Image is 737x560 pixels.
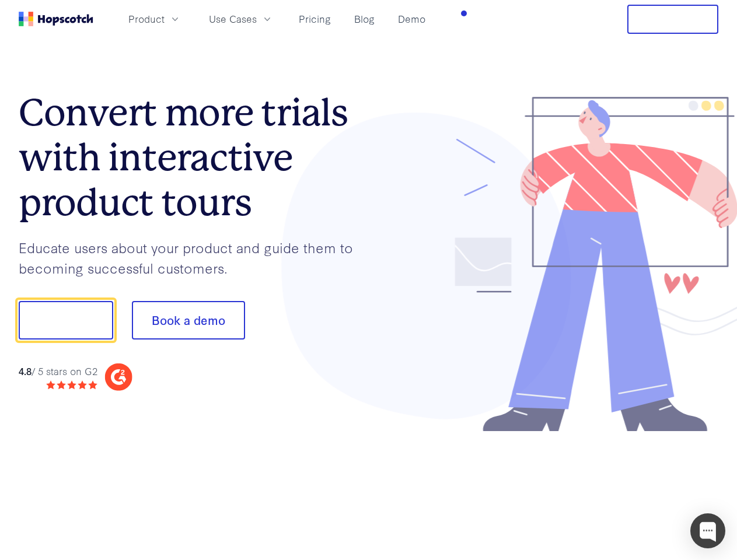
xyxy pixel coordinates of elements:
[19,237,369,278] p: Educate users about your product and guide them to becoming successful customers.
[132,301,245,339] button: Book a demo
[19,12,93,26] a: Home
[627,5,718,34] button: Free Trial
[202,9,280,29] button: Use Cases
[294,9,336,29] a: Pricing
[19,90,369,225] h1: Convert more trials with interactive product tours
[19,301,113,339] button: Show me!
[209,12,257,26] span: Use Cases
[128,12,165,26] span: Product
[350,9,379,29] a: Blog
[19,364,97,379] div: / 5 stars on G2
[19,364,32,377] strong: 4.8
[393,9,430,29] a: Demo
[121,9,188,29] button: Product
